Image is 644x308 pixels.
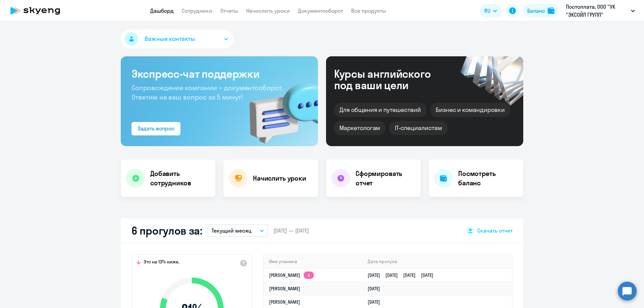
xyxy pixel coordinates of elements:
div: Бизнес и командировки [430,103,510,117]
button: RU [480,4,502,17]
a: [DATE] [368,286,385,292]
h4: Добавить сотрудников [150,169,210,188]
h3: Экспресс-чат поддержки [131,67,307,80]
button: Постоплата, ООО "УК "ЭКСОЙЛ ГРУПП" [562,3,638,19]
a: Дашборд [150,7,174,14]
div: Баланс [527,7,545,15]
app-skyeng-badge: 4 [304,271,314,279]
h2: 6 прогулов за: [131,224,202,237]
h4: Начислить уроки [253,174,306,183]
a: [PERSON_NAME] [269,299,300,305]
div: Маркетологам [334,121,385,135]
div: Курсы английского под ваши цели [334,68,449,91]
button: Балансbalance [523,4,558,17]
a: Все продукты [351,7,386,14]
h4: Посмотреть баланс [458,169,518,188]
span: Скачать отчет [477,227,513,234]
a: [PERSON_NAME] [269,286,300,292]
span: Важные контакты [145,35,195,43]
p: Текущий месяц [212,227,252,235]
div: Для общения и путешествий [334,103,426,117]
a: Документооборот [298,7,343,14]
th: Дата прогула [362,255,512,268]
span: RU [484,7,490,15]
a: [DATE][DATE][DATE][DATE] [368,272,439,278]
a: Сотрудники [182,7,212,14]
p: Постоплата, ООО "УК "ЭКСОЙЛ ГРУПП" [566,3,628,19]
a: [PERSON_NAME]4 [269,272,314,278]
button: Задать вопрос [131,122,180,135]
a: Начислить уроки [246,7,290,14]
a: Отчеты [220,7,238,14]
th: Имя ученика [264,255,362,268]
h4: Сформировать отчет [356,169,415,188]
span: [DATE] — [DATE] [273,227,309,234]
div: IT-специалистам [389,121,447,135]
div: Задать вопрос [138,124,174,132]
a: [DATE] [368,299,385,305]
img: balance [548,7,554,14]
span: Это на 13% ниже, [144,259,179,267]
button: Важные контакты [121,29,233,48]
img: bg-img [240,71,318,146]
button: Текущий месяц [208,224,268,237]
span: Сопровождение компании + документооборот. Ответим на ваш вопрос за 5 минут! [131,83,283,101]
